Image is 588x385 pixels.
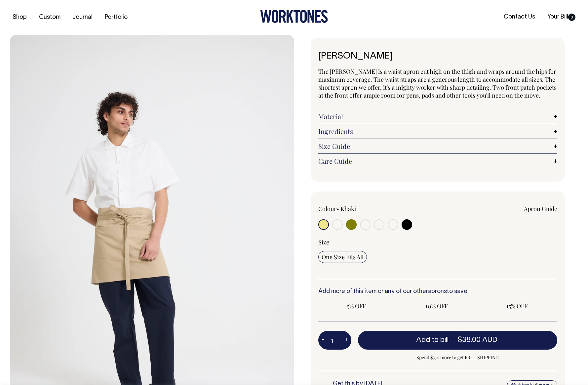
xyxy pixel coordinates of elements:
a: Apron Guide [524,205,557,213]
label: Khaki [340,205,356,213]
a: Contact Us [501,12,538,22]
a: Size Guide [318,142,558,150]
h6: Add more of this item or any of our other to save [318,288,558,295]
a: Material [318,112,558,120]
button: + [341,334,351,347]
input: 15% OFF [479,300,555,312]
a: Portfolio [102,12,130,23]
span: — [450,337,499,343]
h1: [PERSON_NAME] [318,51,558,62]
span: $38.00 AUD [458,337,497,343]
div: Colour [318,205,414,213]
a: Care Guide [318,157,558,165]
button: - [318,334,328,347]
button: Add to bill —$38.00 AUD [358,331,558,349]
span: 15% OFF [482,302,552,310]
input: One Size Fits All [318,251,367,263]
a: Custom [36,12,63,23]
a: Shop [10,12,29,23]
input: 5% OFF [318,300,395,312]
span: One Size Fits All [322,253,364,261]
input: 10% OFF [399,300,475,312]
span: • [336,205,339,213]
a: Ingredients [318,127,558,135]
a: aprons [428,289,447,294]
span: 10% OFF [402,302,472,310]
span: Add to bill [416,337,449,343]
div: Size [318,238,558,246]
span: Spend $350 more to get FREE SHIPPING [358,354,558,362]
span: The [PERSON_NAME] is a waist apron cut high on the thigh and wraps around the hips for maximum co... [318,67,557,99]
a: Journal [70,12,95,23]
span: 0 [568,14,575,21]
a: Your Bill0 [545,12,578,22]
span: 5% OFF [322,302,391,310]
